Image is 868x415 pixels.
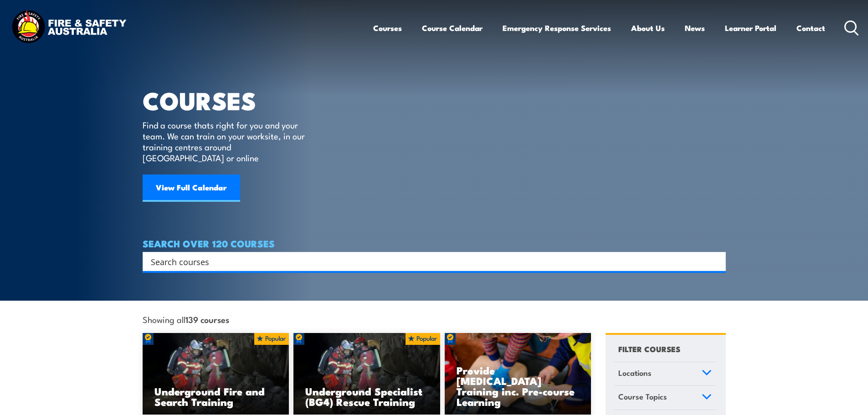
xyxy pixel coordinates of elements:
strong: 139 courses [185,313,229,325]
span: Course Topics [618,390,667,403]
form: Search form [153,255,708,268]
h4: SEARCH OVER 120 COURSES [143,238,726,248]
a: Courses [373,16,402,40]
img: Low Voltage Rescue and Provide CPR [445,333,591,415]
h3: Provide [MEDICAL_DATA] Training inc. Pre-course Learning [457,365,580,407]
a: Provide [MEDICAL_DATA] Training inc. Pre-course Learning [445,333,591,415]
a: Course Calendar [422,16,483,40]
a: Locations [614,362,716,386]
a: Underground Fire and Search Training [143,333,289,415]
h3: Underground Fire and Search Training [154,386,277,407]
h1: COURSES [143,89,318,111]
img: Underground mine rescue [143,333,289,415]
a: Learner Portal [725,16,776,40]
a: About Us [631,16,665,40]
a: Underground Specialist (BG4) Rescue Training [293,333,440,415]
a: View Full Calendar [143,174,240,202]
a: Contact [796,16,825,40]
a: News [685,16,705,40]
span: Showing all [143,314,229,324]
h4: FILTER COURSES [618,343,680,355]
a: Course Topics [614,386,716,410]
button: Search magnifier button [710,255,723,268]
h3: Underground Specialist (BG4) Rescue Training [305,386,428,407]
a: Emergency Response Services [503,16,611,40]
img: Underground mine rescue [293,333,440,415]
p: Find a course thats right for you and your team. We can train on your worksite, in our training c... [143,119,309,163]
span: Locations [618,367,652,379]
input: Search input [151,255,706,268]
